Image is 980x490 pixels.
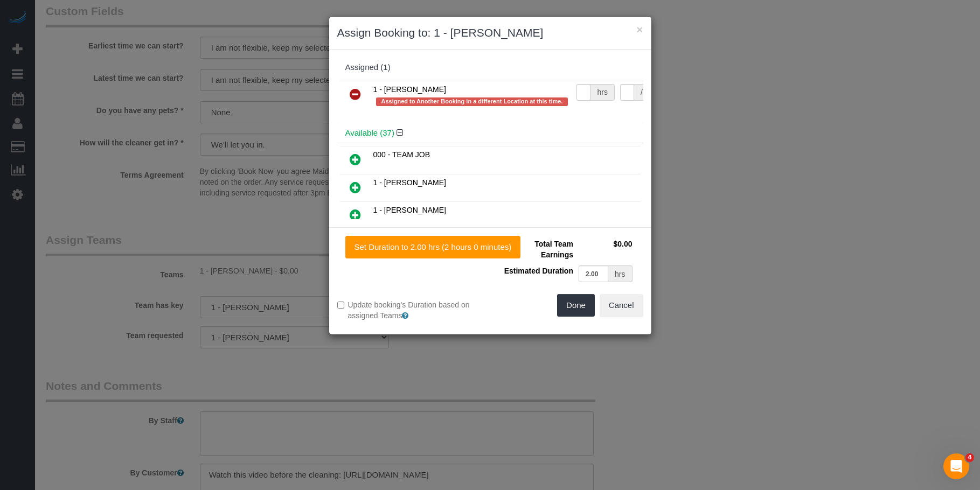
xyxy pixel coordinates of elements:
[576,236,635,263] td: $0.00
[608,265,632,282] div: hrs
[965,453,974,462] span: 4
[590,84,614,101] div: hrs
[373,178,446,187] span: 1 - [PERSON_NAME]
[636,24,643,35] button: ×
[557,294,595,317] button: Done
[337,25,643,41] h3: Assign Booking to: 1 - [PERSON_NAME]
[504,267,573,275] span: Estimated Duration
[373,206,446,214] span: 1 - [PERSON_NAME]
[600,294,643,317] button: Cancel
[337,299,482,321] label: Update booking's Duration based on assigned Teams
[345,129,635,138] h4: Available (37)
[634,84,656,101] div: /hr
[498,236,576,263] td: Total Team Earnings
[337,302,344,309] input: Update booking's Duration based on assigned Teams
[345,63,635,72] div: Assigned (1)
[373,150,430,159] span: 000 - TEAM JOB
[373,85,446,94] span: 1 - [PERSON_NAME]
[943,453,969,479] iframe: Intercom live chat
[376,97,568,106] span: Assigned to Another Booking in a different Location at this time.
[345,236,521,258] button: Set Duration to 2.00 hrs (2 hours 0 minutes)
